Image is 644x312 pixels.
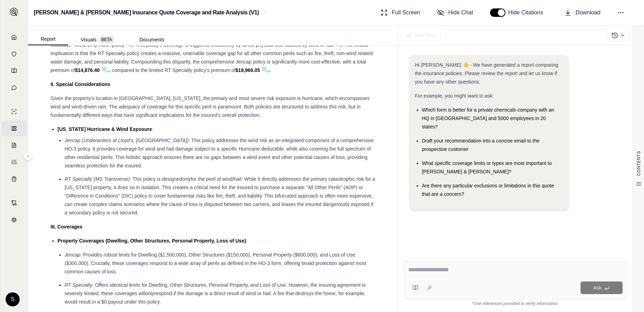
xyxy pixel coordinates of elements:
[24,152,32,160] button: Expand sidebar
[562,6,603,20] button: Download
[130,176,182,182] span: : This policy is designed
[246,238,247,244] span: :
[51,34,357,48] span: , is a highly restrictive "Wind Only HO3" policy
[152,126,153,132] span: :
[65,252,366,274] span: : Provides robust limits for Dwelling ($1,500,000), Other Structures ($150,000), Personal Propert...
[127,34,177,45] button: Documents
[2,63,26,79] a: Prompt Library
[51,42,373,73] span: . The critical implication is that the RT Specialty policy creates a massive, untenable coverage ...
[576,8,601,17] span: Download
[28,33,68,45] button: Report
[434,6,476,20] button: Hide Chat
[2,29,26,45] a: Home
[2,138,26,153] a: Claim Coverage
[2,46,26,62] a: Documents Vault
[51,224,82,230] strong: III. Coverages
[58,126,152,132] span: [US_STATE] Hurricane & Wind Exposure
[235,67,260,73] strong: $18,966.05
[65,291,365,305] span: respond if the damage is a direct result of wind or hail. A fire that destroys the home, for exam...
[2,121,26,136] a: Policy Comparisons
[636,151,642,176] span: CONTENTS
[65,176,375,215] span: for the peril of wind/hail. While it directly addresses the primary catastrophic risk for a [US_S...
[145,291,154,296] span: only
[422,160,552,174] span: What specific coverage limits or types are most important to [PERSON_NAME] & [PERSON_NAME]?
[2,212,26,227] a: Legal Search Engine
[182,176,191,182] span: only
[2,195,26,211] a: Contract Analysis
[65,176,130,182] span: RT Specialty (MS Transverse)
[448,8,473,17] span: Hide Chat
[404,299,627,306] div: *Use references provided to verify information.
[422,183,554,197] span: Are there any particular exclusions or limitations in this quote that are a concern?
[2,171,26,187] a: Coverage Table
[10,8,18,16] img: Expand sidebar
[51,81,110,87] strong: II. Special Considerations
[415,93,494,99] span: For example, you might want to ask:
[378,6,423,20] button: Full Screen
[65,138,374,168] span: : This policy addresses the wind risk as an integrated component of a comprehensive HO-3 policy. ...
[99,36,114,43] span: BETA
[422,138,539,152] span: Draft your recommendation into a concise email to the prospective customer
[34,6,259,19] h2: [PERSON_NAME] & [PERSON_NAME] Insurance Quote Coverage and Rate Analysis (V1)
[65,282,92,288] span: RT Specialty
[65,252,80,258] span: Jencap
[51,95,370,118] span: Given the property's location in [GEOGRAPHIC_DATA], [US_STATE], the primary and most severe risk ...
[65,138,189,143] span: Jencap (Underwriters at Lloyd's, [GEOGRAPHIC_DATA])
[508,8,548,17] span: Hide Citations
[593,285,601,291] span: Ask
[68,34,127,45] button: Visuals
[109,67,235,73] span: , compared to the limited RT Specialty policy's premium of
[392,8,420,17] span: Full Screen
[2,104,26,119] a: Single Policy
[75,67,100,73] strong: $14,876.40
[7,5,21,19] button: Expand sidebar
[2,80,26,95] a: Chat
[270,67,271,73] span: .
[133,42,334,48] span: . This policy's coverage is triggered exclusively by direct physical loss caused by wind or hail
[581,281,623,294] button: Ask
[415,62,558,85] span: Hi [PERSON_NAME] 👋 - We have generated a report comparing the insurance policies. Please review t...
[422,107,554,130] span: Which form is better for a private chemicals company with an HQ in [GEOGRAPHIC_DATA] and 5000 emp...
[6,292,20,306] div: S
[58,238,246,244] span: Property Coverages (Dwelling, Other Structures, Personal Property, Loss of Use)
[65,282,365,296] span: : Offers identical limits for Dwelling, Other Structures, Personal Property, and Loss of Use. How...
[2,154,26,170] a: Custom Report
